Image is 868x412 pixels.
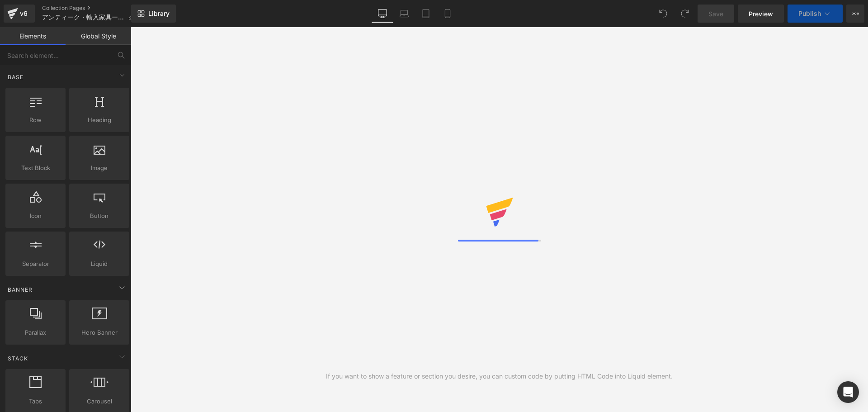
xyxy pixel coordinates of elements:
a: Collection Pages [42,5,142,12]
button: More [846,5,864,23]
button: Publish [788,5,843,23]
button: Undo [654,5,672,23]
span: Save [708,9,723,19]
span: Text Block [8,163,63,173]
button: Redo [676,5,694,23]
span: Stack [7,354,29,363]
span: アンティーク・輸入家具ーtop [42,14,124,21]
span: Icon [8,211,63,221]
div: Open Intercom Messenger [837,381,859,403]
span: Preview [749,9,773,19]
a: Mobile [437,5,458,23]
div: If you want to show a feature or section you desire, you can custom code by putting HTML Code int... [326,371,673,381]
span: Base [7,73,24,81]
span: Row [8,115,63,125]
a: Global Style [66,27,131,45]
a: Tablet [415,5,437,23]
span: Button [72,211,127,221]
span: Liquid [72,259,127,269]
span: Separator [8,259,63,269]
span: Heading [72,115,127,125]
a: Laptop [393,5,415,23]
span: Tabs [8,397,63,406]
a: Desktop [372,5,393,23]
span: Parallax [8,328,63,337]
a: v6 [4,5,35,23]
a: New Library [131,5,176,23]
span: Hero Banner [72,328,127,337]
span: Library [148,9,170,18]
span: Banner [7,285,33,294]
span: Carousel [72,397,127,406]
span: Image [72,163,127,173]
span: Publish [798,10,821,17]
a: Preview [738,5,784,23]
div: v6 [18,8,29,19]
